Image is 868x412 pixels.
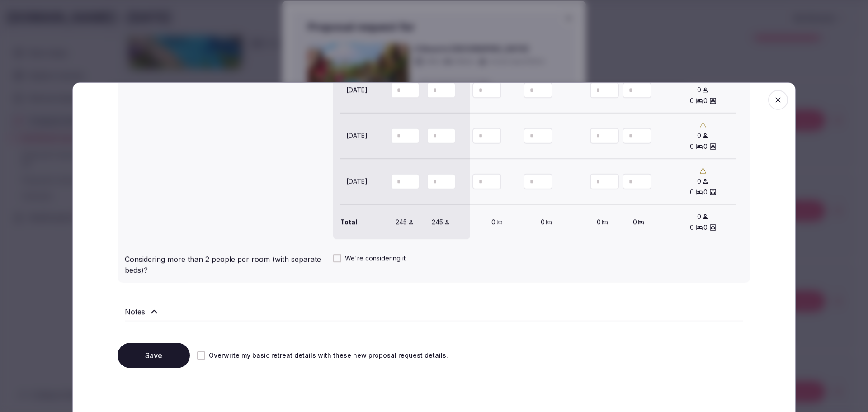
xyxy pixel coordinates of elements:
button: Save [118,343,190,368]
div: 0 [483,212,512,232]
button: We're considering it [333,254,341,262]
button: 0 [697,131,709,140]
button: 0 [703,188,717,197]
button: 0 [697,85,709,95]
button: 0 [690,188,703,197]
label: Overwrite my basic retreat details with these new proposal request details. [197,351,448,360]
span: 0 [703,142,708,151]
div: 0 [532,212,561,232]
div: 245 [427,218,456,227]
div: [DATE] [340,131,373,140]
button: 0 [690,96,703,105]
button: 0 [697,177,709,186]
span: 0 [697,131,701,140]
div: 245 [391,218,420,227]
button: 0 [697,212,709,221]
button: 0 [690,142,703,151]
span: 0 [690,223,694,232]
div: 0 [588,218,617,227]
button: 0 [703,223,717,232]
div: 0 [624,218,653,227]
span: 0 [703,96,708,105]
button: 0 [703,96,717,105]
span: 0 [697,212,701,221]
span: 0 [690,96,694,105]
button: 0 [690,223,703,232]
span: 0 [703,223,708,232]
div: Considering more than 2 people per room (with separate beds)? [125,250,326,275]
span: 0 [703,188,708,197]
span: 0 [690,188,694,197]
span: 0 [690,142,694,151]
button: 0 [703,142,717,151]
div: [DATE] [340,85,373,95]
label: We're considering it [333,254,743,263]
div: [DATE] [340,177,373,186]
button: Overwrite my basic retreat details with these new proposal request details. [197,351,205,360]
span: 0 [697,177,701,186]
span: 0 [697,85,701,95]
div: Total [340,212,373,232]
h2: Notes [125,306,145,317]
